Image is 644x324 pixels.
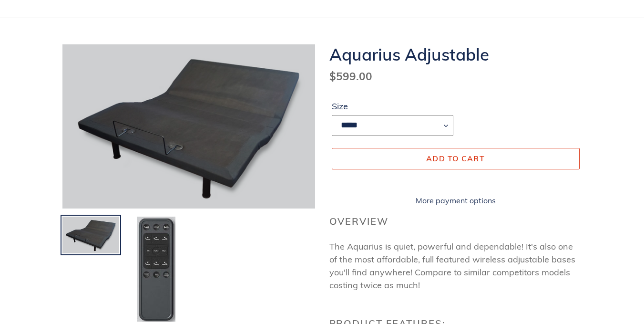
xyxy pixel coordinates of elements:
[332,100,453,113] label: Size
[329,69,372,83] span: $599.00
[332,195,580,206] a: More payment options
[426,154,485,163] span: Add to cart
[329,44,582,64] h1: Aquarius Adjustable
[329,240,582,292] p: The Aquarius is quiet, powerful and dependable! It's also one of the most affordable, full featur...
[332,148,580,169] button: Add to cart
[136,216,176,323] img: Load image into Gallery viewer, Aquarius Adjustable
[61,216,120,254] img: Load image into Gallery viewer, Aquarius Adjustable
[329,216,582,227] h2: Overview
